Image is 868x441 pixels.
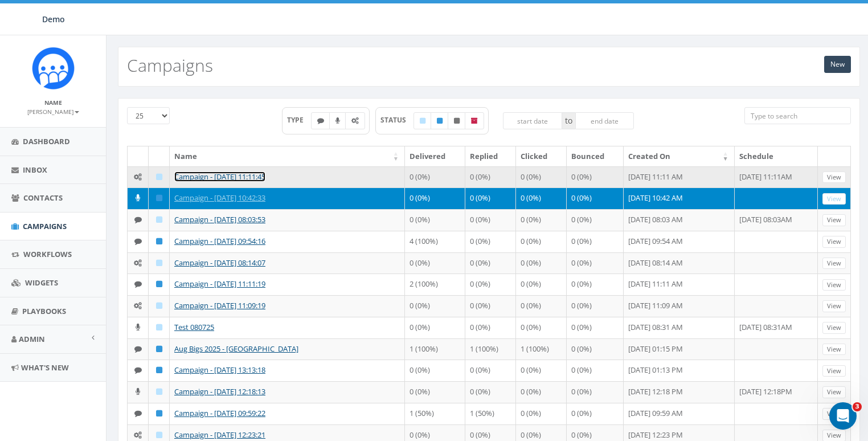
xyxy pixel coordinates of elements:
[465,252,516,274] td: 0 (0%)
[822,236,846,248] a: View
[405,317,465,338] td: 0 (0%)
[465,231,516,252] td: 0 (0%)
[44,99,62,107] small: Name
[744,107,851,124] input: Type to search
[824,56,851,73] a: New
[822,214,846,226] a: View
[335,117,340,124] i: Ringless Voice Mail
[174,279,265,289] a: Campaign - [DATE] 11:11:19
[23,221,67,231] span: Campaigns
[735,317,818,338] td: [DATE] 08:31AM
[174,236,265,246] a: Campaign - [DATE] 09:54:16
[822,386,846,398] a: View
[156,216,162,223] i: Draft
[134,173,142,181] i: Automated Message
[174,408,265,418] a: Campaign - [DATE] 09:59:22
[624,403,735,424] td: [DATE] 09:59 AM
[156,238,162,245] i: Published
[156,388,162,395] i: Draft
[735,146,818,166] th: Schedule
[27,108,79,116] small: [PERSON_NAME]
[413,112,432,129] label: Draft
[822,258,846,269] a: View
[134,431,142,439] i: Automated Message
[567,317,624,338] td: 0 (0%)
[575,112,634,129] input: end date
[405,273,465,295] td: 2 (100%)
[465,403,516,424] td: 1 (50%)
[405,166,465,188] td: 0 (0%)
[624,381,735,403] td: [DATE] 12:18 PM
[624,187,735,209] td: [DATE] 10:42 AM
[405,295,465,317] td: 0 (0%)
[822,344,846,356] a: View
[829,402,857,430] iframe: Intercom live chat
[624,360,735,381] td: [DATE] 01:13 PM
[32,47,75,89] img: Icon_1.png
[822,279,846,291] a: View
[624,252,735,274] td: [DATE] 08:14 AM
[22,306,66,316] span: Playbooks
[380,115,414,125] span: STATUS
[431,112,449,129] label: Published
[567,187,624,209] td: 0 (0%)
[624,273,735,295] td: [DATE] 11:11 AM
[735,166,818,188] td: [DATE] 11:11AM
[287,115,312,125] span: TYPE
[134,216,142,223] i: Text SMS
[174,258,265,268] a: Campaign - [DATE] 08:14:07
[624,317,735,338] td: [DATE] 08:31 AM
[516,403,567,424] td: 0 (0%)
[405,338,465,360] td: 1 (100%)
[567,231,624,252] td: 0 (0%)
[567,338,624,360] td: 0 (0%)
[174,365,265,375] a: Campaign - [DATE] 13:13:18
[567,360,624,381] td: 0 (0%)
[311,112,330,129] label: Text SMS
[19,334,45,344] span: Admin
[465,209,516,231] td: 0 (0%)
[735,381,818,403] td: [DATE] 12:18PM
[134,410,142,417] i: Text SMS
[23,136,70,146] span: Dashboard
[516,273,567,295] td: 0 (0%)
[853,402,862,411] span: 3
[624,231,735,252] td: [DATE] 09:54 AM
[567,252,624,274] td: 0 (0%)
[21,362,69,373] span: What's New
[351,117,359,124] i: Automated Message
[174,214,265,224] a: Campaign - [DATE] 08:03:53
[503,112,562,129] input: start date
[465,146,516,166] th: Replied
[624,209,735,231] td: [DATE] 08:03 AM
[174,322,214,332] a: Test 080725
[465,273,516,295] td: 0 (0%)
[448,112,466,129] label: Unpublished
[465,360,516,381] td: 0 (0%)
[454,117,460,124] i: Unpublished
[156,366,162,374] i: Published
[317,117,324,124] i: Text SMS
[567,146,624,166] th: Bounced
[567,295,624,317] td: 0 (0%)
[170,146,405,166] th: Name: activate to sort column ascending
[156,345,162,353] i: Published
[516,252,567,274] td: 0 (0%)
[134,259,142,267] i: Automated Message
[127,56,213,75] h2: Campaigns
[822,300,846,312] a: View
[405,403,465,424] td: 1 (50%)
[822,193,846,205] a: View
[156,259,162,267] i: Draft
[735,209,818,231] td: [DATE] 08:03AM
[516,187,567,209] td: 0 (0%)
[134,302,142,309] i: Automated Message
[405,231,465,252] td: 4 (100%)
[822,365,846,377] a: View
[405,252,465,274] td: 0 (0%)
[136,194,140,202] i: Ringless Voice Mail
[174,171,265,182] a: Campaign - [DATE] 11:11:45
[516,338,567,360] td: 1 (100%)
[624,295,735,317] td: [DATE] 11:09 AM
[465,338,516,360] td: 1 (100%)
